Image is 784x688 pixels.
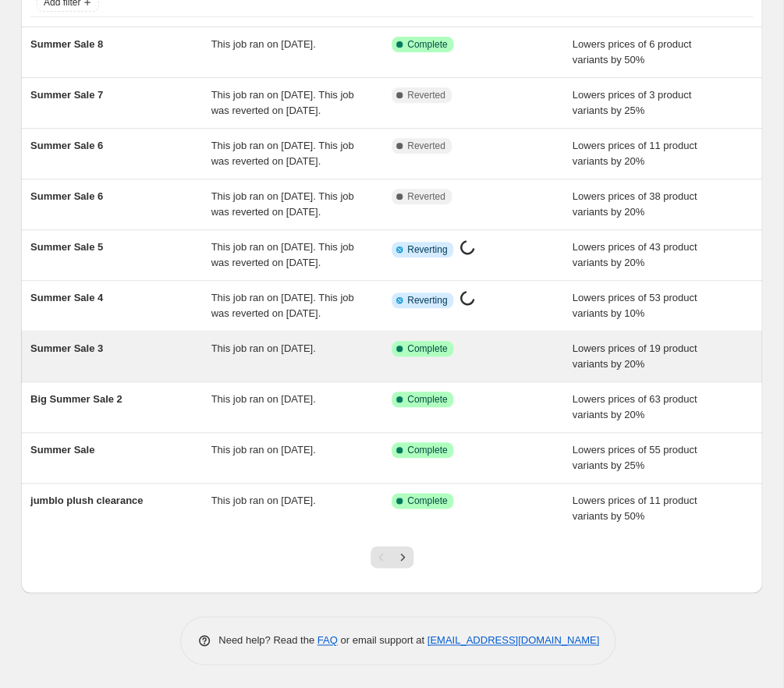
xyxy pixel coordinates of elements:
[407,190,445,203] span: Reverted
[338,634,427,646] span: or email support at
[573,89,691,116] span: Lowers prices of 3 product variants by 25%
[573,241,697,268] span: Lowers prices of 43 product variants by 20%
[407,393,447,406] span: Complete
[371,546,413,568] nav: Pagination
[30,342,103,354] span: Summer Sale 3
[211,495,316,506] span: This job ran on [DATE].
[573,393,697,420] span: Lowers prices of 63 product variants by 20%
[573,38,691,66] span: Lowers prices of 6 product variants by 50%
[211,89,354,116] span: This job ran on [DATE]. This job was reverted on [DATE].
[211,393,316,405] span: This job ran on [DATE].
[573,444,697,471] span: Lowers prices of 55 product variants by 25%
[407,243,447,256] span: Reverting
[573,190,697,218] span: Lowers prices of 38 product variants by 20%
[211,190,354,218] span: This job ran on [DATE]. This job was reverted on [DATE].
[30,190,103,202] span: Summer Sale 6
[30,292,103,303] span: Summer Sale 4
[392,546,413,568] button: Next
[30,444,94,456] span: Summer Sale
[30,393,122,405] span: Big Summer Sale 2
[211,241,354,268] span: This job ran on [DATE]. This job was reverted on [DATE].
[30,140,103,151] span: Summer Sale 6
[407,495,447,507] span: Complete
[30,241,103,253] span: Summer Sale 5
[427,634,599,646] a: [EMAIL_ADDRESS][DOMAIN_NAME]
[211,342,316,354] span: This job ran on [DATE].
[211,444,316,456] span: This job ran on [DATE].
[218,634,318,646] span: Need help? Read the
[211,38,316,50] span: This job ran on [DATE].
[318,634,338,646] a: FAQ
[573,495,697,522] span: Lowers prices of 11 product variants by 50%
[407,89,445,101] span: Reverted
[407,38,447,51] span: Complete
[573,342,697,370] span: Lowers prices of 19 product variants by 20%
[30,495,144,506] span: jumblo plush clearance
[407,294,447,307] span: Reverting
[407,140,445,152] span: Reverted
[407,444,447,456] span: Complete
[573,292,697,319] span: Lowers prices of 53 product variants by 10%
[407,342,447,355] span: Complete
[30,38,103,50] span: Summer Sale 8
[30,89,103,101] span: Summer Sale 7
[573,140,697,167] span: Lowers prices of 11 product variants by 20%
[211,292,354,319] span: This job ran on [DATE]. This job was reverted on [DATE].
[211,140,354,167] span: This job ran on [DATE]. This job was reverted on [DATE].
